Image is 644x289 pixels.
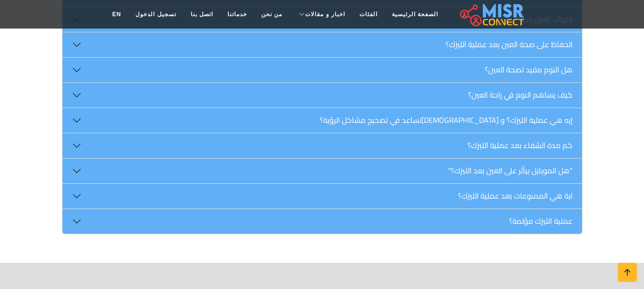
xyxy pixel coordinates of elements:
[128,5,183,23] a: تسجيل الدخول
[289,5,352,23] a: اخبار و مقالات
[62,108,582,133] button: إيه هي عملية الليزك؟ و [DEMOGRAPHIC_DATA]تساعد في تصحيح مشاكل الرؤية؟
[105,5,129,23] a: EN
[305,10,345,19] span: اخبار و مقالات
[62,184,582,209] button: اية هي الممنوعات بعد عملية الليزك؟
[62,159,582,183] button: "هل الموبايل بيأثر على العين بعد الليزك؟"
[62,32,582,57] button: الحفاظ على صحة العين بعد عملية الليزك؟
[460,2,524,26] img: main.misr_connect
[385,5,445,23] a: الصفحة الرئيسية
[62,58,582,82] button: هل النوم مفيد لصحة العين؟
[184,5,220,23] a: اتصل بنا
[62,83,582,108] button: كيف يساهم النوم في راحة العين؟
[62,209,582,234] button: عملية الليزك مؤلمة؟
[352,5,385,23] a: الفئات
[62,133,582,158] button: كم مدة الشفاء بعد عملية الليزك؟
[220,5,254,23] a: خدماتنا
[254,5,289,23] a: من نحن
